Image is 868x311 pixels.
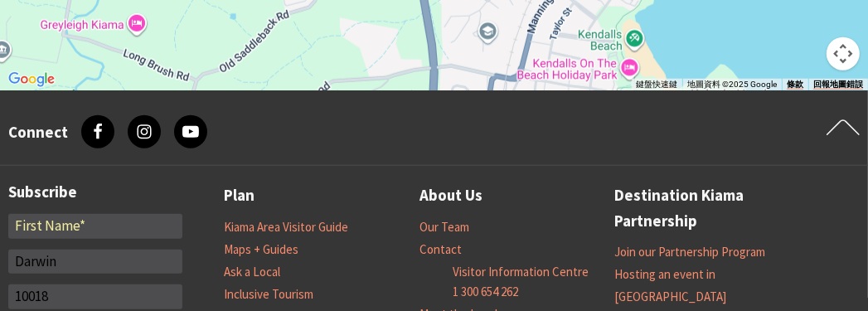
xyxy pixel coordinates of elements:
[827,37,860,70] button: 地圖攝影機控制項
[8,214,182,239] input: First Name*
[419,241,462,258] a: Contact
[8,284,182,309] input: Postcode*
[614,182,810,234] a: Destination Kiama Partnership
[419,219,469,236] a: Our Team
[224,219,348,236] a: Kiama Area Visitor Guide
[419,182,482,208] a: About Us
[813,80,863,90] a: 回報地圖錯誤
[614,244,765,260] a: Join our Partnership Program
[687,80,777,89] span: 地圖資料 ©2025 Google
[636,79,677,90] button: 鍵盤快速鍵
[453,284,518,300] a: 1 300 654 262
[224,182,255,208] a: Plan
[787,80,803,90] a: 條款 (在新分頁中開啟)
[4,69,59,90] a: 在 Google 地圖上開啟這個區域 (開啟新視窗)
[8,250,182,275] input: Last Name*
[8,123,68,142] h3: Connect
[224,286,313,303] a: Inclusive Tourism
[614,266,726,305] a: Hosting an event in [GEOGRAPHIC_DATA]
[224,264,280,280] a: Ask a Local
[453,264,589,280] a: Visitor Information Centre
[4,69,59,90] img: Google
[224,241,298,258] a: Maps + Guides
[8,182,182,202] h3: Subscribe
